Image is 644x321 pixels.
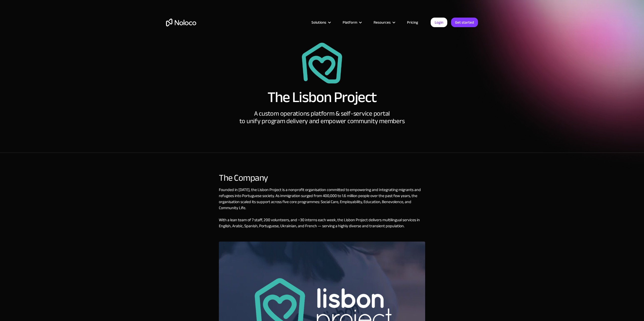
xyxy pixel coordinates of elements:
[305,19,336,26] div: Solutions
[451,18,478,27] a: Get started
[367,19,401,26] div: Resources
[401,19,424,26] a: Pricing
[219,187,425,242] div: Founded in [DATE], the Lisbon Project is a nonprofit organisation committed to empowering and int...
[374,19,391,26] div: Resources
[166,19,196,26] a: home
[239,110,405,125] div: A custom operations platform & self-service portal to unify program delivery and empower communit...
[219,173,425,183] div: The Company
[311,19,326,26] div: Solutions
[336,19,367,26] div: Platform
[431,18,447,27] a: Login
[267,90,377,105] h1: The Lisbon Project
[343,19,357,26] div: Platform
